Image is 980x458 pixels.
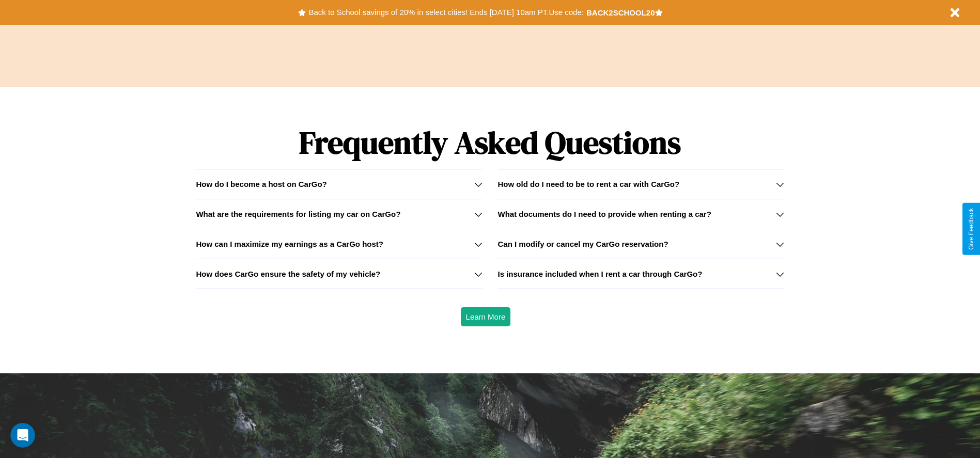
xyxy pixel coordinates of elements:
[196,210,400,218] h3: What are the requirements for listing my car on CarGo?
[498,270,703,278] h3: Is insurance included when I rent a car through CarGo?
[498,210,711,218] h3: What documents do I need to provide when renting a car?
[968,208,975,250] div: Give Feedback
[196,180,326,188] h3: How do I become a host on CarGo?
[586,8,655,17] b: BACK2SCHOOL20
[196,270,380,278] h3: How does CarGo ensure the safety of my vehicle?
[196,116,784,169] h1: Frequently Asked Questions
[498,180,680,188] h3: How old do I need to be to rent a car with CarGo?
[461,307,511,326] button: Learn More
[306,5,586,20] button: Back to School savings of 20% in select cities! Ends [DATE] 10am PT.Use code:
[10,423,35,448] iframe: Intercom live chat
[196,240,383,248] h3: How can I maximize my earnings as a CarGo host?
[498,240,668,248] h3: Can I modify or cancel my CarGo reservation?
